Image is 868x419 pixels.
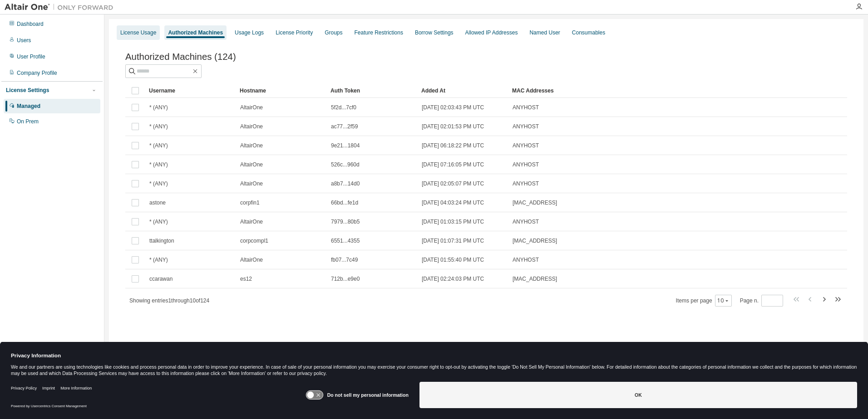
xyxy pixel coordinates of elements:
[240,218,263,225] span: AltairOne
[355,29,403,36] div: Feature Restrictions
[422,275,484,283] span: [DATE] 02:24:03 PM UTC
[513,142,539,149] span: ANYHOST
[331,161,360,168] span: 526c...960d
[149,237,174,244] span: ttalkington
[17,20,44,28] div: Dashboard
[331,123,358,130] span: ac77...2f59
[513,237,557,244] span: [MAC_ADDRESS]
[17,53,45,60] div: User Profile
[240,161,263,168] span: AltairOne
[149,123,168,130] span: * (ANY)
[422,237,484,244] span: [DATE] 01:07:31 PM UTC
[513,161,539,168] span: ANYHOST
[331,142,360,149] span: 9e21...1804
[240,83,323,98] div: Hostname
[125,52,236,62] span: Authorized Machines (124)
[149,142,168,149] span: * (ANY)
[17,102,40,110] div: Managed
[240,199,260,206] span: corpfin1
[331,275,360,283] span: 712b...e9e0
[676,295,732,307] span: Items per page
[240,275,252,283] span: es12
[149,275,173,283] span: ccarawan
[17,69,57,77] div: Company Profile
[331,199,358,206] span: 66bd...fe1d
[325,29,342,36] div: Groups
[422,123,484,130] span: [DATE] 02:01:53 PM UTC
[240,180,263,187] span: AltairOne
[422,256,484,263] span: [DATE] 01:55:40 PM UTC
[149,218,168,225] span: * (ANY)
[529,29,560,36] div: Named User
[422,218,484,225] span: [DATE] 01:03:15 PM UTC
[422,180,484,187] span: [DATE] 02:05:07 PM UTC
[422,161,484,168] span: [DATE] 07:16:05 PM UTC
[240,142,263,149] span: AltairOne
[572,29,605,36] div: Consumables
[331,104,356,111] span: 5f2d...7cf0
[240,237,268,244] span: corpcompl1
[415,29,454,36] div: Borrow Settings
[149,161,168,168] span: * (ANY)
[422,199,484,206] span: [DATE] 04:03:24 PM UTC
[513,123,539,130] span: ANYHOST
[465,29,518,36] div: Allowed IP Addresses
[331,180,360,187] span: a8b7...14d0
[331,237,360,244] span: 6551...4355
[6,87,49,94] div: License Settings
[149,104,168,111] span: * (ANY)
[168,29,223,36] div: Authorized Machines
[422,142,484,149] span: [DATE] 06:18:22 PM UTC
[422,104,484,111] span: [DATE] 02:03:43 PM UTC
[512,83,752,98] div: MAC Addresses
[740,295,783,307] span: Page n.
[17,118,39,125] div: On Prem
[17,37,31,44] div: Users
[513,180,539,187] span: ANYHOST
[149,256,168,263] span: * (ANY)
[513,275,557,283] span: [MAC_ADDRESS]
[330,83,414,98] div: Auth Token
[120,29,156,36] div: License Usage
[513,199,557,206] span: [MAC_ADDRESS]
[5,3,118,12] img: Altair One
[717,297,730,304] button: 10
[240,104,263,111] span: AltairOne
[421,83,505,98] div: Added At
[331,256,358,263] span: fb07...7c49
[129,297,209,304] span: Showing entries 1 through 10 of 124
[149,199,166,206] span: astone
[513,218,539,225] span: ANYHOST
[240,123,263,130] span: AltairOne
[235,29,264,36] div: Usage Logs
[276,29,313,36] div: License Priority
[149,83,232,98] div: Username
[513,104,539,111] span: ANYHOST
[513,256,539,263] span: ANYHOST
[149,180,168,187] span: * (ANY)
[331,218,360,225] span: 7979...80b5
[240,256,263,263] span: AltairOne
